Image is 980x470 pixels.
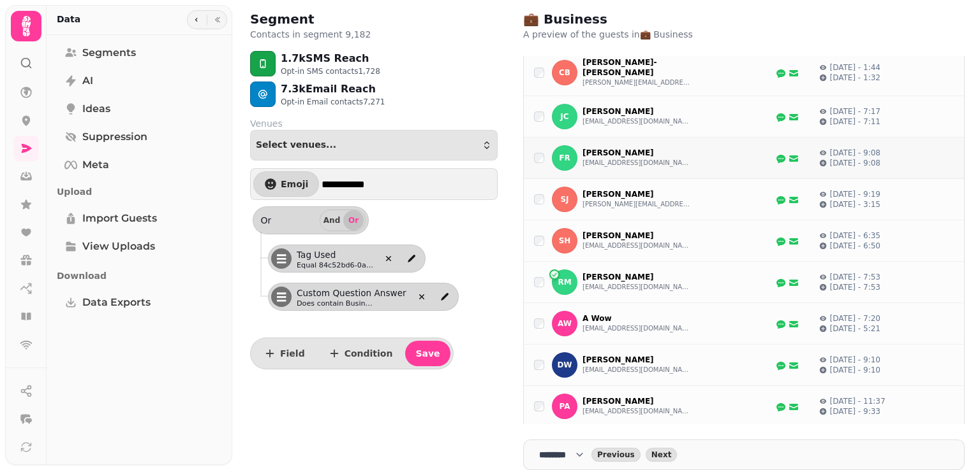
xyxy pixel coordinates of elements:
[559,236,571,245] span: SH
[583,158,691,168] button: [EMAIL_ADDRESS][DOMAIN_NAME]
[411,286,433,308] button: remove
[57,124,222,150] a: Suppression
[82,239,155,254] span: View Uploads
[82,73,93,89] span: AI
[318,341,403,366] button: Condition
[57,40,222,66] a: Segments
[583,106,691,117] p: [PERSON_NAME]
[281,51,380,66] p: 1.7k SMS Reach
[583,189,691,199] p: [PERSON_NAME]
[297,248,373,261] span: Tag used
[57,13,80,25] h2: Data
[343,210,364,231] button: Or
[583,57,691,78] p: [PERSON_NAME]-[PERSON_NAME]
[829,117,880,127] p: [DATE] - 7:11
[82,211,157,226] span: Import Guests
[583,117,691,127] button: [EMAIL_ADDRESS][DOMAIN_NAME]
[401,248,422,269] button: edit
[651,451,672,459] span: Next
[829,365,880,375] p: [DATE] - 9:10
[322,210,342,231] button: And
[82,101,110,117] span: Ideas
[583,355,691,365] p: [PERSON_NAME]
[82,295,151,310] span: Data Exports
[281,82,385,97] p: 7.3k Email Reach
[583,406,691,417] button: [EMAIL_ADDRESS][DOMAIN_NAME]
[523,10,768,28] h2: 💼 Business
[583,365,691,375] button: [EMAIL_ADDRESS][DOMAIN_NAME]
[327,217,337,224] span: And
[829,396,885,406] p: [DATE] - 11:37
[583,78,691,88] button: [PERSON_NAME][EMAIL_ADDRESS][PERSON_NAME][DOMAIN_NAME]
[560,402,570,411] span: PA
[345,349,393,358] span: Condition
[297,262,373,269] span: Equal 84c52bd6-0abe-11ee-b5f3-0a58a9feac02
[297,287,406,299] span: Custom question answer
[415,349,440,358] span: Save
[523,439,965,470] nav: Pagination
[523,28,850,41] p: A preview of the guests in 💼 Business
[82,157,109,173] span: Meta
[57,290,222,315] a: Data Exports
[583,199,691,210] button: [PERSON_NAME][EMAIL_ADDRESS][DOMAIN_NAME]
[829,313,880,324] p: [DATE] - 7:20
[559,68,570,77] span: CB
[829,62,880,73] p: [DATE] - 1:44
[829,189,880,199] p: [DATE] - 9:19
[57,96,222,122] a: Ideas
[557,360,572,369] span: DW
[829,106,880,117] p: [DATE] - 7:17
[829,324,880,334] p: [DATE] - 5:21
[297,300,373,307] span: Does contain Business
[281,97,385,107] p: Opt-in Email contacts 7,271
[253,341,315,366] button: Field
[583,324,691,334] button: [EMAIL_ADDRESS][DOMAIN_NAME]
[829,148,880,158] p: [DATE] - 9:08
[646,448,678,462] button: next
[378,248,399,269] button: remove
[82,45,136,61] span: Segments
[57,234,222,259] a: View Uploads
[281,66,380,76] p: Opt-in SMS contacts 1,728
[583,241,691,251] button: [EMAIL_ADDRESS][DOMAIN_NAME]
[434,287,456,307] button: edit
[348,217,359,224] span: Or
[583,313,691,324] p: A Wow
[281,180,308,189] span: Emoji
[559,153,570,162] span: FR
[256,140,336,150] span: Select venues...
[829,241,880,251] p: [DATE] - 6:50
[597,451,635,459] span: Previous
[829,158,880,168] p: [DATE] - 9:08
[82,129,147,145] span: Suppression
[57,68,222,94] a: AI
[261,214,272,227] span: or
[829,355,880,365] p: [DATE] - 9:10
[829,199,880,210] p: [DATE] - 3:15
[250,28,371,41] p: Contacts in segment 9,182
[583,231,691,241] p: [PERSON_NAME]
[250,10,371,28] h2: Segment
[57,180,222,203] p: Upload
[253,171,319,197] button: Emoji
[57,152,222,178] a: Meta
[829,73,880,83] p: [DATE] - 1:32
[583,272,691,282] p: [PERSON_NAME]
[405,341,450,366] button: Save
[560,112,568,121] span: JC
[57,264,222,287] p: Download
[583,282,691,292] button: [EMAIL_ADDRESS][DOMAIN_NAME]
[829,406,880,417] p: [DATE] - 9:33
[558,319,572,328] span: AW
[57,206,222,231] a: Import Guests
[280,349,305,358] span: Field
[829,272,880,282] p: [DATE] - 7:53
[583,148,691,158] p: [PERSON_NAME]
[250,117,498,130] label: Venues
[591,448,641,462] button: back
[560,195,568,204] span: SJ
[829,231,880,241] p: [DATE] - 6:35
[250,130,498,160] button: Select venues...
[829,282,880,292] p: [DATE] - 7:53
[47,35,232,465] nav: Tabs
